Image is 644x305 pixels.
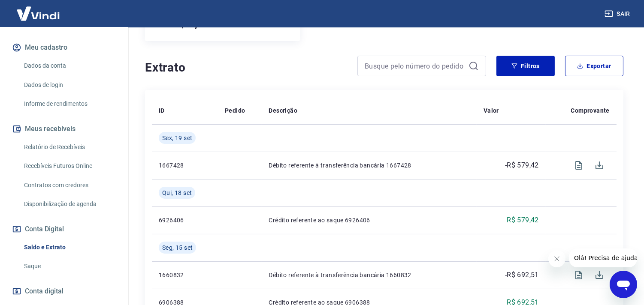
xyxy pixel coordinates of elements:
[269,216,470,224] p: Crédito referente ao saque 6926406
[10,282,118,301] a: Conta digital
[21,95,118,113] a: Informe de rendimentos
[21,138,118,156] a: Relatório de Recebíveis
[25,285,63,297] span: Conta digital
[159,271,211,279] p: 1660832
[162,134,192,142] span: Sex, 19 set
[21,57,118,75] a: Dados da conta
[603,6,634,22] button: Sair
[565,56,623,76] button: Exportar
[21,257,118,275] a: Saque
[507,215,539,225] p: R$ 579,42
[269,106,297,115] p: Descrição
[159,106,165,115] p: ID
[145,59,347,76] h4: Extrato
[589,155,610,176] span: Download
[225,106,245,115] p: Pedido
[548,250,565,267] iframe: Fechar mensagem
[505,270,539,280] p: -R$ 692,51
[21,239,118,256] a: Saldo e Extrato
[505,160,539,170] p: -R$ 579,42
[568,265,589,285] span: Visualizar
[10,220,118,239] button: Conta Digital
[162,243,193,252] span: Seg, 15 set
[568,155,589,176] span: Visualizar
[10,0,66,27] img: Vindi
[21,157,118,175] a: Recebíveis Futuros Online
[569,248,637,267] iframe: Mensagem da empresa
[269,271,470,279] p: Débito referente à transferência bancária 1660832
[365,60,465,72] input: Busque pelo número do pedido
[21,76,118,94] a: Dados de login
[610,271,637,298] iframe: Botão para abrir a janela de mensagens
[159,216,211,224] p: 6926406
[269,161,470,170] p: Débito referente à transferência bancária 1667428
[5,6,72,13] span: Olá! Precisa de ajuda?
[162,188,192,197] span: Qui, 18 set
[496,56,555,76] button: Filtros
[484,106,499,115] p: Valor
[21,176,118,194] a: Contratos com credores
[21,195,118,213] a: Disponibilização de agenda
[159,161,211,170] p: 1667428
[589,265,610,285] span: Download
[10,38,118,57] button: Meu cadastro
[571,106,610,115] p: Comprovante
[10,120,118,138] button: Meus recebíveis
